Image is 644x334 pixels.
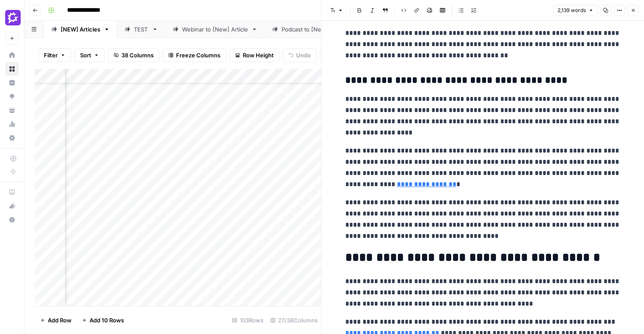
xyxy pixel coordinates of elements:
[5,103,19,117] a: Your Data
[267,313,321,327] div: 27/38 Columns
[77,313,129,327] button: Add 10 Rows
[265,21,364,38] a: Podcast to [New] Article
[229,48,279,62] button: Row Height
[182,25,248,34] div: Webinar to [New] Article
[121,51,154,59] span: 38 Columns
[5,48,19,62] a: Home
[90,316,124,325] span: Add 10 Rows
[296,51,311,59] span: Undo
[108,48,159,62] button: 38 Columns
[243,51,274,59] span: Row Height
[176,51,220,59] span: Freeze Columns
[6,200,19,212] div: What's new?
[5,117,19,131] a: Usage
[5,10,21,25] img: Gong Logo
[5,62,19,76] a: Browse
[5,199,19,213] button: What's new?
[163,48,226,62] button: Freeze Columns
[282,25,347,34] div: Podcast to [New] Article
[5,90,19,103] a: Opportunities
[38,48,71,62] button: Filter
[5,213,19,227] button: Help + Support
[557,6,586,14] span: 2,139 words
[5,131,19,145] a: Settings
[229,313,267,327] div: 103 Rows
[44,51,58,59] span: Filter
[5,7,19,28] button: Workspace: Gong
[554,5,598,16] button: 2,139 words
[283,48,316,62] button: Undo
[61,25,100,34] div: [NEW] Articles
[48,316,71,325] span: Add Row
[35,313,77,327] button: Add Row
[5,76,19,90] a: Insights
[117,21,165,38] a: TEST
[44,21,117,38] a: [NEW] Articles
[134,25,149,34] div: TEST
[5,185,19,199] a: AirOps Academy
[80,51,91,59] span: Sort
[74,48,105,62] button: Sort
[165,21,265,38] a: Webinar to [New] Article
